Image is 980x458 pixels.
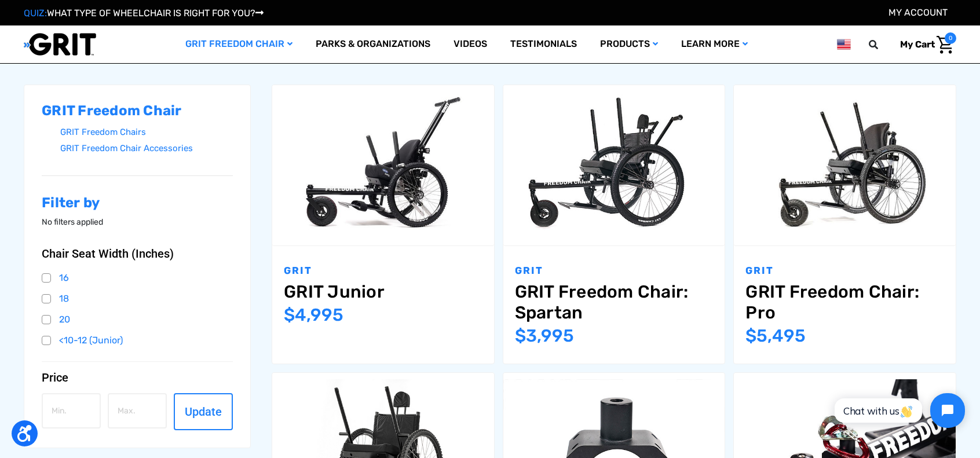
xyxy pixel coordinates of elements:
a: GRIT Freedom Chair: Pro,$5,495.00 [745,281,944,323]
img: GRIT Junior: GRIT Freedom Chair all terrain wheelchair engineered specifically for kids [272,91,494,239]
img: Cart [937,36,953,54]
button: Chair Seat Width (Inches) [42,247,233,261]
a: GRIT Freedom Chair: Pro,$5,495.00 [734,85,956,246]
span: QUIZ: [24,8,47,19]
h2: Filter by [42,195,233,211]
iframe: Tidio Chat [822,383,975,438]
a: QUIZ:WHAT TYPE OF WHEELCHAIR IS RIGHT FOR YOU? [24,8,264,19]
span: $4,995 [284,305,343,325]
p: No filters applied [42,216,233,228]
img: GRIT All-Terrain Wheelchair and Mobility Equipment [24,32,96,56]
a: 20 [42,311,233,328]
img: GRIT Freedom Chair Pro: the Pro model shown including contoured Invacare Matrx seatback, Spinergy... [734,91,956,239]
span: 0 [945,32,956,44]
a: GRIT Freedom Chair: Spartan,$3,995.00 [503,85,725,246]
h2: GRIT Freedom Chair [42,102,233,119]
input: Max. [108,393,167,428]
span: My Cart [900,39,935,50]
button: Price [42,371,233,384]
a: GRIT Freedom Chair: Spartan,$3,995.00 [515,281,714,323]
span: $3,995 [515,325,574,346]
a: GRIT Junior,$4,995.00 [284,281,482,302]
a: Testimonials [499,25,588,63]
img: GRIT Freedom Chair: Spartan [503,91,725,239]
a: Parks & Organizations [304,25,442,63]
a: Account [888,7,948,18]
p: GRIT [284,263,482,279]
p: GRIT [745,263,944,279]
a: <10-12 (Junior) [42,332,233,349]
a: 18 [42,290,233,307]
a: Cart with 0 items [891,32,956,57]
span: Chair Seat Width (Inches) [42,247,174,261]
button: Update [174,393,233,430]
input: Min. [42,393,101,428]
img: us.png [837,37,851,52]
a: GRIT Junior,$4,995.00 [272,85,494,246]
span: Price [42,371,68,384]
span: $5,495 [745,325,806,346]
input: Search [874,32,891,57]
a: Learn More [670,25,759,63]
a: GRIT Freedom Chair [174,25,304,63]
a: 16 [42,269,233,287]
a: Products [588,25,670,63]
p: GRIT [515,263,714,279]
a: Videos [442,25,499,63]
a: GRIT Freedom Chairs [60,124,233,141]
a: GRIT Freedom Chair Accessories [60,140,233,157]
